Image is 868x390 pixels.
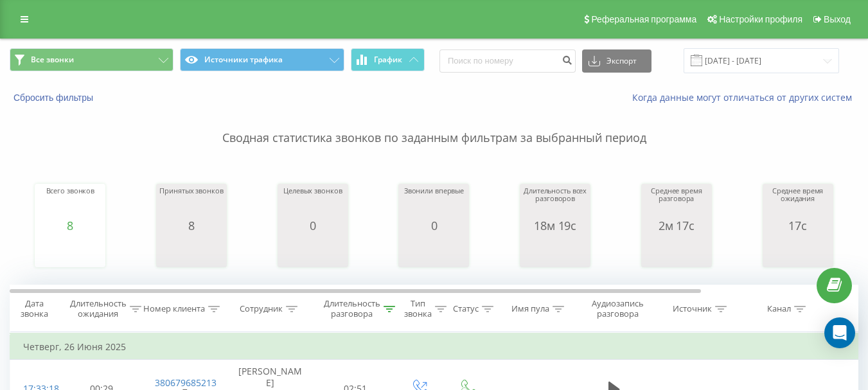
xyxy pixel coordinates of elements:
[673,304,712,315] div: Источник
[404,298,432,320] div: Тип звонка
[159,187,223,219] div: Принятых звонков
[46,219,95,232] div: 8
[632,91,858,103] a: Когда данные могут отличаться от других систем
[591,14,696,24] span: Реферальная программа
[439,49,576,73] input: Поиск по номеру
[143,304,205,315] div: Номер клиента
[155,377,217,389] a: 380679685213
[523,219,587,232] div: 18м 19с
[70,298,127,320] div: Длительность ожидания
[587,298,649,320] div: Аудиозапись разговора
[523,187,587,219] div: Длительность всех разговоров
[766,187,830,219] div: Среднее время ожидания
[824,317,855,348] div: Open Intercom Messenger
[824,14,851,24] span: Выход
[351,48,425,71] button: График
[644,187,709,219] div: Среднее время разговора
[46,187,95,219] div: Всего звонков
[582,49,651,73] button: Экспорт
[644,219,709,232] div: 2м 17с
[283,219,342,232] div: 0
[10,48,173,71] button: Все звонки
[10,298,58,320] div: Дата звонка
[404,219,464,232] div: 0
[240,304,283,315] div: Сотрудник
[324,298,380,320] div: Длительность разговора
[719,14,802,24] span: Настройки профиля
[159,219,223,232] div: 8
[31,55,74,65] span: Все звонки
[374,55,402,64] span: График
[180,48,344,71] button: Источники трафика
[511,304,549,315] div: Имя пула
[766,219,830,232] div: 17с
[10,92,100,103] button: Сбросить фильтры
[10,104,858,146] p: Сводная статистика звонков по заданным фильтрам за выбранный период
[767,304,791,315] div: Канал
[404,187,464,219] div: Звонили впервые
[283,187,342,219] div: Целевых звонков
[453,304,479,315] div: Статус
